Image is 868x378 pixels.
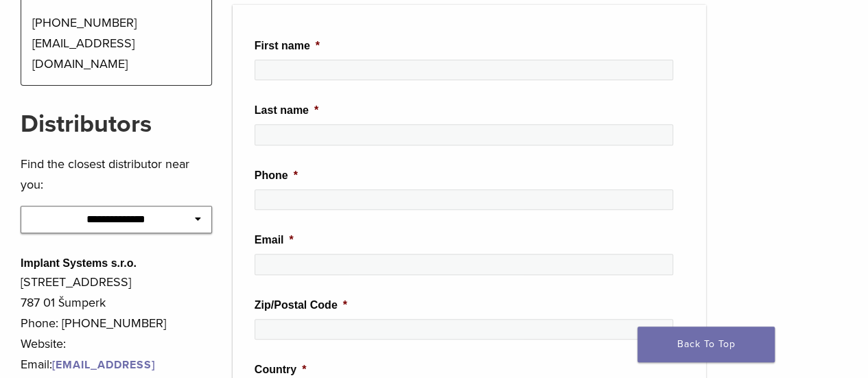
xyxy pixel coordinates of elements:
[255,298,347,313] label: Zip/Postal Code
[21,108,212,141] h2: Distributors
[21,154,212,195] p: Find the closest distributor near you:
[21,257,137,269] strong: Implant Systems s.r.o.
[32,12,200,74] p: [PHONE_NUMBER] [EMAIL_ADDRESS][DOMAIN_NAME]
[255,104,318,118] label: Last name
[255,39,320,54] label: First name
[255,169,298,183] label: Phone
[637,327,775,362] a: Back To Top
[255,233,294,248] label: Email
[255,363,307,377] label: Country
